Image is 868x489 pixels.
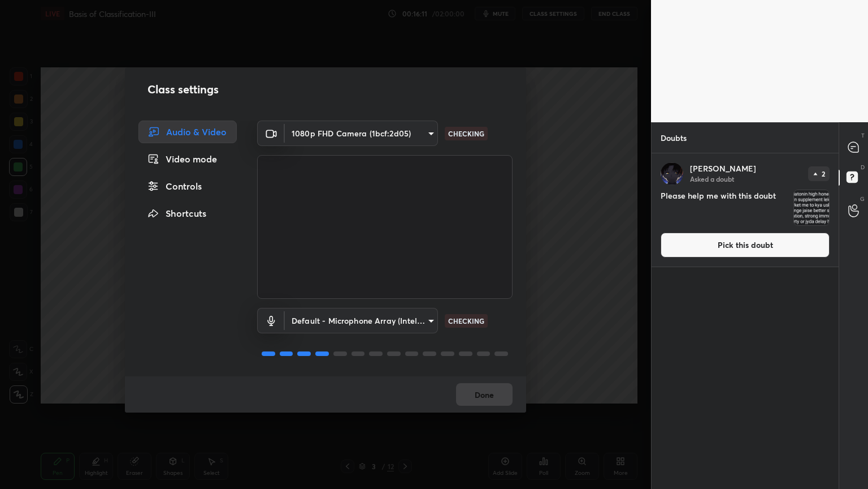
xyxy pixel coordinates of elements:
[652,123,696,153] p: Doubts
[138,121,237,143] div: Audio & Video
[860,195,865,203] p: G
[448,316,484,326] p: CHECKING
[138,175,237,198] div: Controls
[448,128,484,139] p: CHECKING
[661,190,789,226] h4: Please help me with this doubt
[661,162,683,185] img: 34859b3c06384f42a9f0498ed420d668.jpg
[861,131,865,140] p: T
[285,308,438,333] div: 1080p FHD Camera (1bcf:2d05)
[690,164,756,173] p: [PERSON_NAME]
[690,174,734,183] p: Asked a doubt
[822,170,825,177] p: 2
[794,190,829,225] img: 1759421170D35W1E.JPEG
[285,121,438,146] div: 1080p FHD Camera (1bcf:2d05)
[138,148,237,170] div: Video mode
[861,163,865,171] p: D
[147,81,219,98] h2: Class settings
[652,153,839,489] div: grid
[138,202,237,225] div: Shortcuts
[661,233,830,258] button: Pick this doubt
